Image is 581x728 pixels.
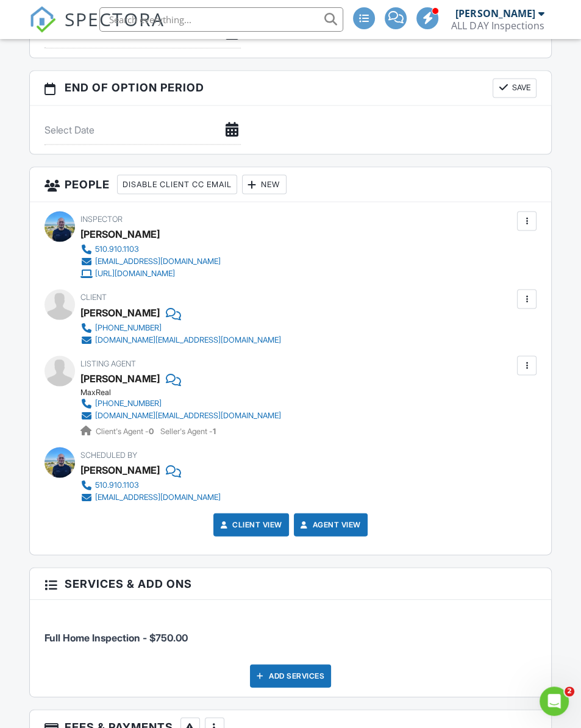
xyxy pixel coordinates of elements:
div: [PERSON_NAME] [80,460,160,479]
span: Client [80,292,107,301]
button: Save [493,78,536,98]
div: [URL][DOMAIN_NAME] [95,268,175,278]
input: Search everything... [99,7,343,32]
span: Listing Agent [80,359,136,368]
a: [PHONE_NUMBER] [80,397,281,409]
a: SPECTORA [29,16,165,42]
div: 510.910.1103 [95,244,139,254]
h3: People [30,167,552,202]
a: [PHONE_NUMBER] [80,321,281,334]
a: 510.910.1103 [80,479,221,491]
span: Full Home Inspection - $750.00 [45,631,188,643]
a: [PERSON_NAME] [80,369,160,387]
span: Seller's Agent - [160,426,216,435]
div: [PHONE_NUMBER] [95,323,162,332]
div: 510.910.1103 [95,480,139,490]
div: Disable Client CC Email [117,174,237,194]
div: ALL DAY Inspections [451,20,544,32]
a: 510.910.1103 [80,243,221,255]
a: [DOMAIN_NAME][EMAIL_ADDRESS][DOMAIN_NAME] [80,334,281,346]
div: [EMAIL_ADDRESS][DOMAIN_NAME] [95,256,221,266]
div: [PERSON_NAME] [80,303,160,321]
div: Add Services [250,664,331,687]
div: [DOMAIN_NAME][EMAIL_ADDRESS][DOMAIN_NAME] [95,335,281,344]
span: Inspector [80,214,123,223]
div: [DOMAIN_NAME][EMAIL_ADDRESS][DOMAIN_NAME] [95,410,281,420]
span: SPECTORA [65,6,165,32]
span: 2 [565,687,574,696]
strong: 0 [149,426,154,435]
span: Scheduled By [80,450,137,459]
a: [DOMAIN_NAME][EMAIL_ADDRESS][DOMAIN_NAME] [80,409,281,421]
li: Service: Full Home Inspection [45,608,537,654]
div: New [242,174,287,194]
strong: 1 [213,426,216,435]
a: Agent View [298,518,361,530]
a: [EMAIL_ADDRESS][DOMAIN_NAME] [80,255,221,267]
div: [EMAIL_ADDRESS][DOMAIN_NAME] [95,492,221,502]
img: The Best Home Inspection Software - Spectora [29,6,56,33]
a: Client View [218,518,282,530]
iframe: Intercom live chat [540,687,569,716]
input: Select Date [45,115,241,145]
a: [EMAIL_ADDRESS][DOMAIN_NAME] [80,491,221,503]
div: MaxReal [80,387,291,397]
div: [PERSON_NAME] [455,7,535,20]
div: [PERSON_NAME] [80,224,160,243]
span: End of Option Period [65,79,204,96]
h3: Services & Add ons [30,568,552,599]
span: Client's Agent - [96,426,155,435]
div: [PHONE_NUMBER] [95,398,162,408]
a: [URL][DOMAIN_NAME] [80,267,221,279]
